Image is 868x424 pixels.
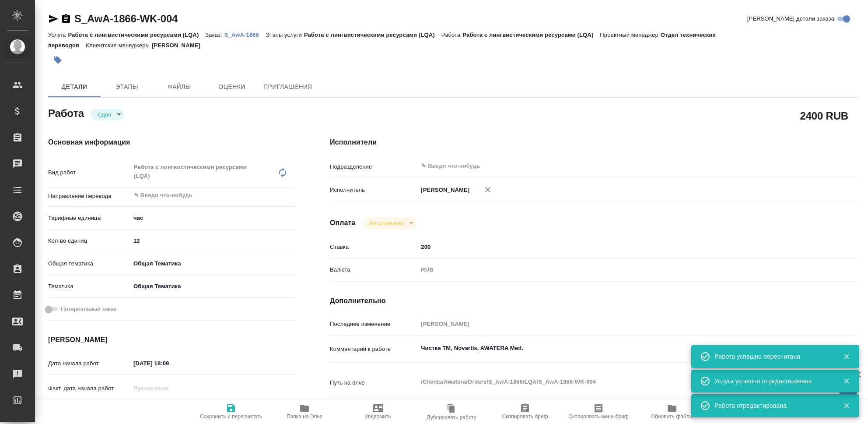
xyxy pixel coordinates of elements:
[304,32,441,38] p: Работа с лингвистическими ресурсами (LQA)
[441,32,463,38] p: Работа
[330,265,418,274] p: Валюта
[266,32,304,38] p: Этапы услуги
[330,137,858,148] h4: Исполнители
[133,190,263,201] input: ✎ Введи что-нибудь
[130,211,295,226] div: час
[48,168,130,177] p: Вид работ
[367,219,406,227] button: Не оплачена
[130,279,295,294] div: Общая Тематика
[48,192,130,201] p: Направление перевода
[130,234,295,247] input: ✎ Введи что-нибудь
[130,357,207,370] input: ✎ Введи что-нибудь
[48,105,84,120] h2: Работа
[48,32,68,38] p: Услуга
[502,413,548,420] span: Скопировать бриф
[330,320,418,329] p: Последнее изменение
[152,42,207,49] p: [PERSON_NAME]
[48,359,130,368] p: Дата начала работ
[837,353,855,360] button: Закрыть
[48,384,130,393] p: Факт. дата начала работ
[86,42,152,49] p: Клиентские менеджеры
[158,81,200,92] span: Файлы
[330,345,418,353] p: Комментарий к работе
[91,109,124,120] div: Сдан
[747,14,834,23] span: [PERSON_NAME] детали заказа
[365,413,391,420] span: Уведомить
[330,186,418,194] p: Исполнитель
[200,413,262,420] span: Сохранить и пересчитать
[330,163,418,171] p: Подразделение
[74,13,178,25] a: S_AwA-1866-WK-004
[462,32,600,38] p: Работа с лингвистическими ресурсами (LQA)
[600,32,660,38] p: Проектный менеджер
[488,399,562,424] button: Скопировать бриф
[48,282,130,291] p: Тематика
[330,296,858,306] h4: Дополнительно
[263,81,312,92] span: Приглашения
[68,32,205,38] p: Работа с лингвистическими ресурсами (LQA)
[224,31,266,38] a: S_AwA-1866
[205,32,224,38] p: Заказ:
[418,375,814,389] textarea: /Clients/Awatera/Orders/S_AwA-1866/LQA/S_AwA-1866-WK-004
[61,305,116,314] span: Нотариальный заказ
[415,399,488,424] button: Дублировать работу
[837,402,855,410] button: Закрыть
[48,14,59,24] button: Скопировать ссылку для ЯМессенджера
[95,111,114,118] button: Сдан
[418,341,814,356] textarea: Чистка ТМ, Novartis, AWATERA Med.
[290,194,292,196] button: Open
[418,318,814,330] input: Пустое поле
[330,243,418,251] p: Ставка
[363,217,416,229] div: Сдан
[106,81,148,92] span: Этапы
[714,401,830,410] div: Работа отредактирована
[287,413,322,420] span: Папка на Drive
[53,81,95,92] span: Детали
[268,399,341,424] button: Папка на Drive
[418,186,469,194] p: [PERSON_NAME]
[48,237,130,245] p: Кол-во единиц
[330,218,356,228] h4: Оплата
[48,214,130,223] p: Тарифные единицы
[427,414,476,420] span: Дублировать работу
[48,259,130,268] p: Общая тематика
[809,165,811,167] button: Open
[714,352,830,361] div: Работа успешно пересчитана
[418,262,814,277] div: RUB
[48,50,67,70] button: Добавить тэг
[800,108,848,123] h2: 2400 RUB
[61,14,71,24] button: Скопировать ссылку
[130,382,207,395] input: Пустое поле
[194,399,268,424] button: Сохранить и пересчитать
[714,377,830,385] div: Услуга успешно отредактирована
[478,180,497,199] button: Удалить исполнителя
[224,32,266,38] p: S_AwA-1866
[330,378,418,387] p: Путь на drive
[341,399,415,424] button: Уведомить
[420,161,782,171] input: ✎ Введи что-нибудь
[48,335,295,345] h4: [PERSON_NAME]
[48,137,295,148] h4: Основная информация
[562,399,635,424] button: Скопировать мини-бриф
[837,377,855,385] button: Закрыть
[48,32,716,49] p: Отдел технических переводов
[418,240,814,253] input: ✎ Введи что-нибудь
[130,256,295,271] div: Общая Тематика
[651,413,693,420] span: Обновить файлы
[635,399,709,424] button: Обновить файлы
[211,81,253,92] span: Оценки
[568,413,628,420] span: Скопировать мини-бриф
